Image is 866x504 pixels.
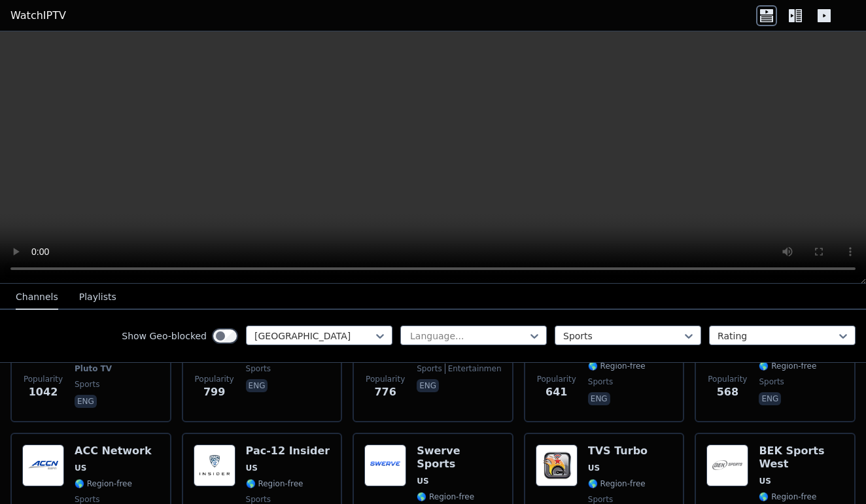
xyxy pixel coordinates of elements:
span: Popularity [366,374,405,384]
h6: ACC Network [75,445,152,458]
span: 799 [203,384,225,400]
button: Channels [16,285,58,310]
a: WatchIPTV [10,8,66,24]
span: Pluto TV [75,363,112,374]
span: US [417,476,428,486]
h6: Swerve Sports [417,445,502,471]
p: eng [246,379,268,392]
h6: BEK Sports West [759,445,844,471]
p: eng [759,392,781,405]
label: Show Geo-blocked [122,329,207,343]
img: Swerve Sports [364,445,406,486]
span: sports [759,377,784,387]
img: Pac-12 Insider [194,445,235,486]
span: US [759,476,771,486]
p: eng [75,395,97,408]
span: 1042 [29,384,58,400]
span: sports [75,379,99,390]
span: 🌎 Region-free [588,361,646,371]
span: US [246,463,258,473]
span: 🌎 Region-free [417,492,474,502]
img: TVS Turbo [536,445,578,486]
h6: TVS Turbo [588,445,648,458]
span: sports [246,363,271,374]
img: BEK Sports West [706,445,748,486]
span: 568 [717,384,738,400]
span: Popularity [708,374,747,384]
span: 🌎 Region-free [588,479,646,489]
span: 🌎 Region-free [75,479,132,489]
span: Popularity [537,374,576,384]
h6: Pac-12 Insider [246,445,330,458]
span: 🌎 Region-free [759,361,816,371]
span: entertainment [445,363,505,374]
p: eng [417,379,439,392]
span: 🌎 Region-free [246,479,303,489]
span: sports [417,363,442,374]
span: Popularity [195,374,234,384]
p: eng [588,392,610,405]
span: US [588,463,600,473]
span: 🌎 Region-free [759,492,816,502]
button: Playlists [79,285,116,310]
span: US [75,463,86,473]
span: 641 [546,384,567,400]
span: 776 [374,384,396,400]
img: ACC Network [22,445,64,486]
span: sports [588,377,613,387]
span: Popularity [24,374,63,384]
